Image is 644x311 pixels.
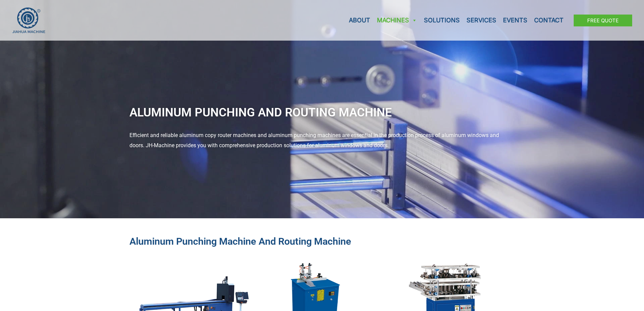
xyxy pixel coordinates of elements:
img: JH Aluminium Window & Door Processing Machines [12,7,46,34]
a: Free Quote [574,15,632,26]
div: Efficient and reliable aluminum copy router machines and aluminum punching machines are essential... [129,130,515,150]
h2: Aluminum Punching Machine and Routing Machine [129,235,515,248]
h1: Aluminum Punching and Routing Machine [129,102,515,124]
